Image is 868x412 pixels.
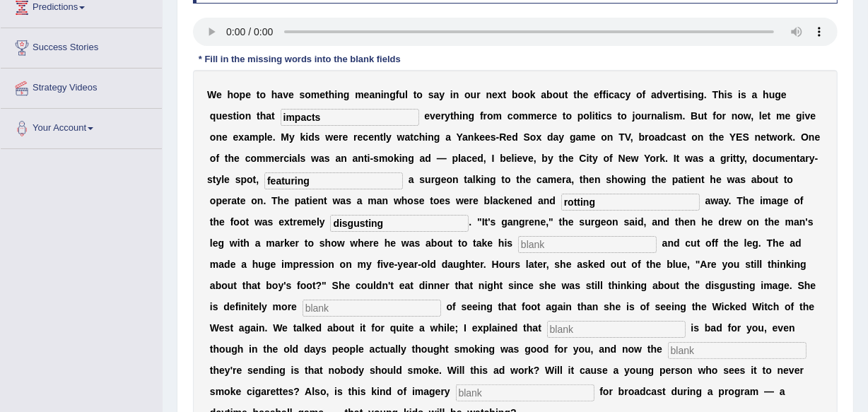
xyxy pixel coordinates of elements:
b: f [599,89,603,100]
b: h [260,110,266,122]
b: E [736,131,742,143]
b: B [691,110,698,122]
b: - [496,131,500,143]
b: n [245,110,252,122]
b: m [379,153,387,164]
b: y [558,131,564,143]
b: v [663,89,669,100]
b: o [635,110,642,122]
b: h [454,110,460,122]
b: c [363,131,368,143]
b: e [343,131,348,143]
b: b [546,89,553,100]
b: c [414,131,419,143]
b: M [281,131,289,143]
b: a [541,89,546,100]
b: n [462,110,469,122]
input: blank [264,172,403,189]
b: s [428,89,434,100]
b: t [364,153,368,164]
b: e [274,153,280,164]
b: Y [729,131,736,143]
b: w [325,131,333,143]
b: c [245,153,251,164]
b: e [668,89,674,100]
b: t [709,131,712,143]
div: * Fill in the missing words into the blank fields [193,53,406,66]
b: o [621,110,627,122]
b: . [273,131,276,143]
b: m [674,110,682,122]
b: o [259,89,266,100]
b: v [283,89,288,100]
b: d [512,131,518,143]
b: i [598,110,601,122]
input: blank [561,194,700,211]
b: T [618,131,625,143]
b: w [744,110,751,122]
b: g [775,89,781,100]
b: a [319,153,324,164]
b: t [704,110,708,122]
b: n [341,153,347,164]
b: l [383,131,386,143]
b: u [216,110,222,122]
a: Your Account [1,109,162,144]
b: s [684,89,689,100]
b: e [222,110,228,122]
b: w [311,153,319,164]
b: c [546,110,551,122]
b: s [300,89,305,100]
b: o [601,131,607,143]
b: m [519,110,527,122]
b: t [573,89,577,100]
b: d [547,131,553,143]
b: n [337,89,344,100]
b: y [289,131,295,143]
b: e [810,110,816,122]
b: n [651,110,657,122]
b: n [607,131,614,143]
b: , [751,110,753,122]
b: s [324,153,330,164]
b: s [491,131,496,143]
b: i [592,110,595,122]
a: Success Stories [1,28,162,64]
b: r [441,110,445,122]
b: e [761,131,766,143]
b: c [609,89,614,100]
b: l [298,153,300,164]
b: f [712,110,716,122]
b: c [283,153,289,164]
b: n [468,131,474,143]
b: o [416,89,423,100]
b: O [801,131,809,143]
b: e [267,131,273,143]
b: o [513,110,520,122]
b: n [809,131,815,143]
b: t [563,110,566,122]
b: f [603,89,606,100]
b: h [419,131,426,143]
b: a [266,110,271,122]
b: i [606,89,609,100]
b: c [620,89,626,100]
b: a [445,131,451,143]
b: S [524,131,530,143]
b: c [601,110,606,122]
b: t [380,131,384,143]
b: i [689,89,692,100]
b: s [668,110,674,122]
b: t [618,110,621,122]
b: o [737,110,744,122]
b: e [222,131,228,143]
b: e [364,89,370,100]
b: o [524,89,530,100]
b: a [335,153,341,164]
b: i [738,89,741,100]
b: e [815,131,821,143]
b: k [474,131,479,143]
b: s [741,89,746,100]
b: t [683,131,686,143]
b: r [542,110,546,122]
